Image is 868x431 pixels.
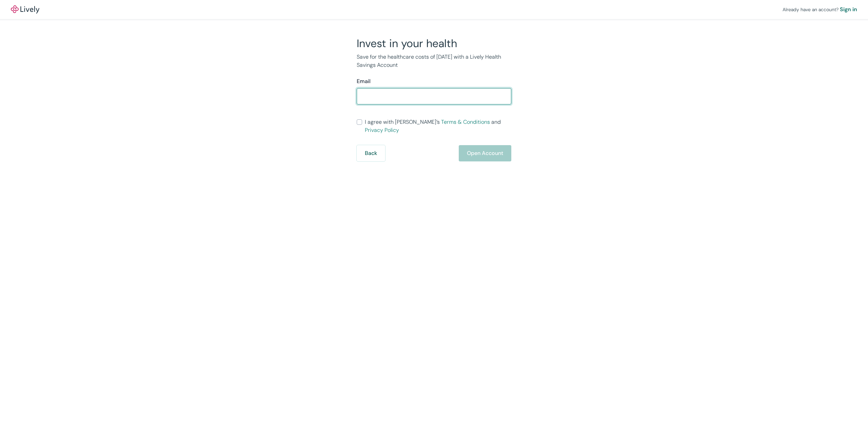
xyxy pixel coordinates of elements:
[357,77,371,85] label: Email
[357,53,511,69] p: Save for the healthcare costs of [DATE] with a Lively Health Savings Account
[783,5,857,14] div: Already have an account?
[441,118,490,125] a: Terms & Conditions
[840,5,857,14] a: Sign in
[357,145,385,161] button: Back
[11,5,39,14] img: Lively
[365,126,399,134] a: Privacy Policy
[11,5,39,14] a: LivelyLively
[365,118,511,134] span: I agree with [PERSON_NAME]’s and
[357,37,511,50] h2: Invest in your health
